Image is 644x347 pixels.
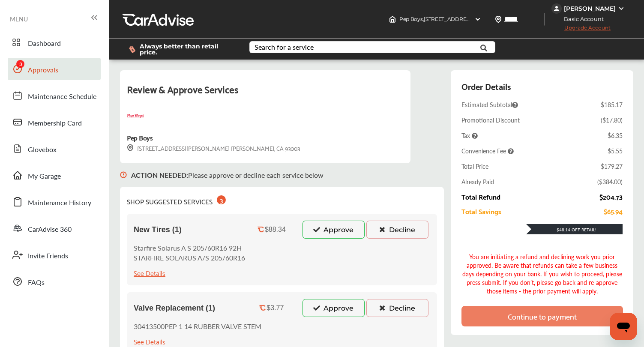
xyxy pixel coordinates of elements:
[461,100,518,109] span: Estimated Subtotal
[134,335,165,347] div: See Details
[597,177,623,186] div: ( $384.00 )
[551,24,611,35] span: Upgrade Account
[601,100,623,109] div: $185.17
[8,191,101,213] a: Maintenance History
[28,65,58,76] span: Approvals
[28,118,82,129] span: Membership Card
[618,5,625,12] img: WGsFRI8htEPBVLJbROoPRyZpYNWhNONpIPPETTm6eUC0GeLEiAAAAAElFTkSuQmCC
[604,207,623,215] div: $65.94
[127,194,226,207] div: SHOP SUGGESTED SERVICES
[8,31,101,54] a: Dashboard
[28,91,96,102] span: Maintenance Schedule
[8,164,101,186] a: My Garage
[461,177,494,186] div: Already Paid
[544,13,545,26] img: header-divider.bc55588e.svg
[127,143,300,153] div: [STREET_ADDRESS][PERSON_NAME] [PERSON_NAME], CA 93003
[28,171,61,182] span: My Garage
[601,162,623,171] div: $179.27
[134,225,182,234] span: New Tires (1)
[461,193,500,200] div: Total Refund
[131,170,323,180] p: Please approve or decline each service below
[8,244,101,266] a: Invite Friends
[255,44,314,51] div: Search for a service
[461,116,520,124] div: Promotional Discount
[608,131,623,140] div: $6.35
[551,3,562,14] img: jVpblrzwTbfkPYzPPzSLxeg0AAAAASUVORK5CYII=
[28,277,45,288] span: FAQs
[366,221,428,239] button: Decline
[552,15,610,24] span: Basic Account
[610,313,637,340] iframe: Button to launch messaging window
[28,224,72,235] span: CarAdvise 360
[461,147,514,155] span: Convenience Fee
[127,81,404,108] div: Review & Approve Services
[303,221,365,239] button: Approve
[508,312,577,320] div: Continue to payment
[134,253,245,263] p: STARFIRE SOLARUS A/S 205/60R16
[461,207,501,215] div: Total Savings
[265,226,286,233] div: $88.34
[8,217,101,239] a: CarAdvise 360
[134,243,245,253] p: Starfire Solarus A S 205/60R16 92H
[127,132,153,143] div: Pep Boys
[129,46,135,53] img: dollor_label_vector.a70140d1.svg
[601,116,623,124] div: ( $17.80 )
[474,16,481,23] img: header-down-arrow.9dd2ce7d.svg
[564,5,616,12] div: [PERSON_NAME]
[28,251,68,262] span: Invite Friends
[495,16,502,23] img: location_vector.a44bc228.svg
[8,84,101,107] a: Maintenance Schedule
[461,162,488,171] div: Total Price
[461,79,511,93] div: Order Details
[134,321,261,331] p: 30413500PEP 1 14 RUBBER VALVE STEM
[140,43,236,55] span: Always better than retail price.
[8,58,101,80] a: Approvals
[131,170,188,180] b: ACTION NEEDED :
[599,193,623,200] div: $204.73
[461,131,478,140] span: Tax
[608,147,623,155] div: $5.55
[10,15,28,22] span: MENU
[526,227,623,233] div: $48.14 Off Retail!
[217,195,226,204] div: 3
[134,267,165,278] div: See Details
[366,299,428,317] button: Decline
[28,38,61,49] span: Dashboard
[303,299,365,317] button: Approve
[28,144,57,156] span: Glovebox
[120,163,127,187] img: svg+xml;base64,PHN2ZyB3aWR0aD0iMTYiIGhlaWdodD0iMTciIHZpZXdCb3g9IjAgMCAxNiAxNyIgZmlsbD0ibm9uZSIgeG...
[461,252,623,295] div: You are initiating a refund and declining work you prior approved. Be aware that refunds can take...
[127,144,134,152] img: svg+xml;base64,PHN2ZyB3aWR0aD0iMTYiIGhlaWdodD0iMTciIHZpZXdCb3g9IjAgMCAxNiAxNyIgZmlsbD0ibm9uZSIgeG...
[389,16,396,23] img: header-home-logo.8d720a4f.svg
[134,304,215,313] span: Valve Replacement (1)
[8,111,101,133] a: Membership Card
[8,138,101,160] a: Glovebox
[28,197,91,209] span: Maintenance History
[399,16,586,22] span: Pep Boys , [STREET_ADDRESS][PERSON_NAME] [PERSON_NAME] , CA 93003
[127,108,144,125] img: logo-pepboys.png
[8,270,101,293] a: FAQs
[267,304,284,312] div: $3.77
